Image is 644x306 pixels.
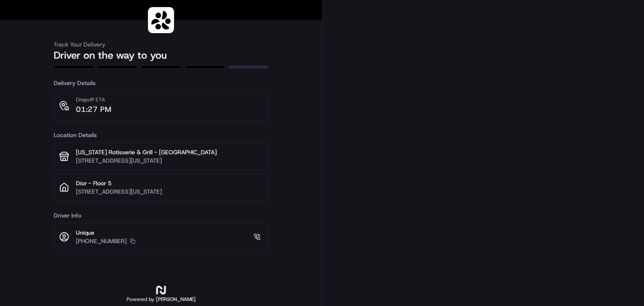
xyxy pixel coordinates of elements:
h2: Powered by [127,296,196,303]
p: [STREET_ADDRESS][US_STATE] [76,156,263,165]
p: [STREET_ADDRESS][US_STATE] [76,187,263,196]
h3: Delivery Details [54,79,268,87]
h2: Driver on the way to you [54,49,268,62]
h3: Driver Info [54,211,268,220]
p: Dropoff ETA [76,96,111,104]
p: 01:27 PM [76,104,111,115]
p: Unique [76,228,135,237]
p: [PHONE_NUMBER] [76,237,127,245]
span: [PERSON_NAME] [156,296,196,303]
img: logo-public_tracking_screen-Sharebite-1703187580717.png [150,9,172,31]
h3: Location Details [54,131,268,139]
p: [US_STATE] Rotisserie & Grill - [GEOGRAPHIC_DATA] [76,148,263,156]
p: Dior - Floor 5 [76,179,263,187]
h3: Track Your Delivery [54,40,268,49]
